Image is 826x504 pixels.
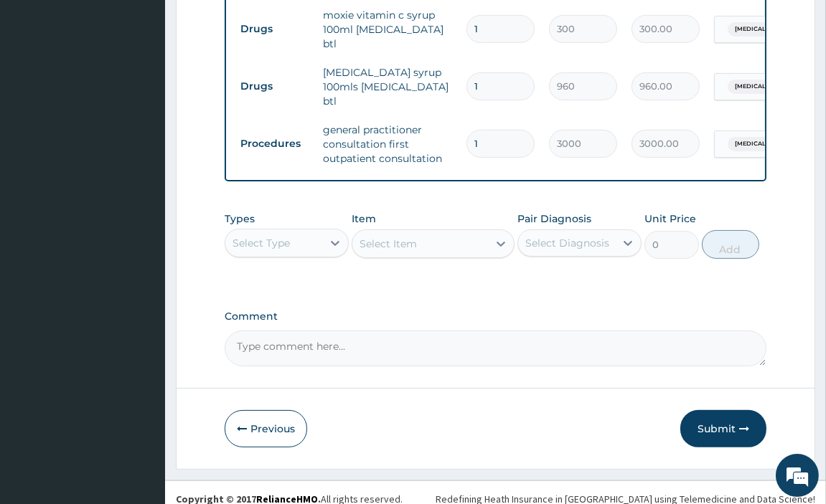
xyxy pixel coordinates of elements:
label: Unit Price [644,211,696,226]
td: [MEDICAL_DATA] syrup 100mls [MEDICAL_DATA] btl [316,58,459,115]
div: Select Diagnosis [525,236,609,250]
td: Drugs [233,16,316,42]
div: Select Type [233,236,290,250]
button: Submit [680,410,766,447]
td: Procedures [233,130,316,157]
span: [MEDICAL_DATA] [728,22,795,37]
label: Pair Diagnosis [517,211,591,226]
div: Minimize live chat window [235,7,270,42]
button: Add [702,230,759,259]
label: Types [225,213,255,225]
label: Item [352,211,376,226]
div: Chat with us now [75,80,241,99]
img: d_794563401_company_1708531726252_794563401 [27,72,58,108]
textarea: Type your message and hit 'Enter' [7,345,273,395]
span: [MEDICAL_DATA] [728,137,795,151]
td: Drugs [233,73,316,100]
label: Comment [225,310,767,323]
span: We're online! [83,157,198,302]
button: Previous [225,410,307,447]
span: [MEDICAL_DATA] [728,80,795,94]
td: general practitioner consultation first outpatient consultation [316,115,459,173]
td: moxie vitamin c syrup 100ml [MEDICAL_DATA] btl [316,1,459,58]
